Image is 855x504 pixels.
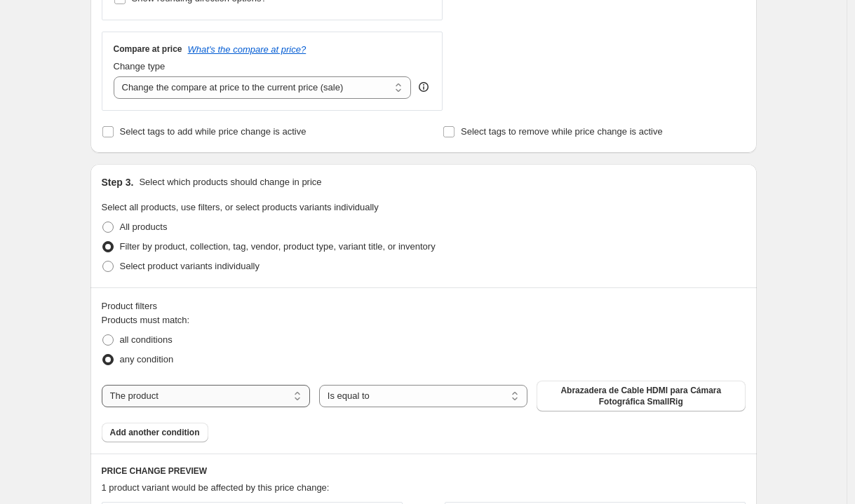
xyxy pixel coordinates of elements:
[120,241,436,252] span: Filter by product, collection, tag, vendor, product type, variant title, or inventory
[120,261,260,271] span: Select product variants individually
[417,80,431,94] div: help
[102,175,134,189] h2: Step 3.
[102,482,330,493] span: 1 product variant would be affected by this price change:
[120,222,168,232] span: All products
[461,126,663,137] span: Select tags to remove while price change is active
[102,315,190,325] span: Products must match:
[120,126,307,137] span: Select tags to add while price change is active
[139,175,321,189] p: Select which products should change in price
[120,354,174,365] span: any condition
[188,44,307,55] button: What's the compare at price?
[120,334,173,345] span: all conditions
[110,427,200,438] span: Add another condition
[102,202,379,212] span: Select all products, use filters, or select products variants individually
[537,381,745,411] button: Abrazadera de Cable HDMI para Cámara Fotográfica SmallRig
[102,465,746,477] h6: PRICE CHANGE PREVIEW
[102,423,208,442] button: Add another condition
[102,299,746,313] div: Product filters
[114,43,182,55] h3: Compare at price
[545,385,736,407] span: Abrazadera de Cable HDMI para Cámara Fotográfica SmallRig
[114,61,166,71] span: Change type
